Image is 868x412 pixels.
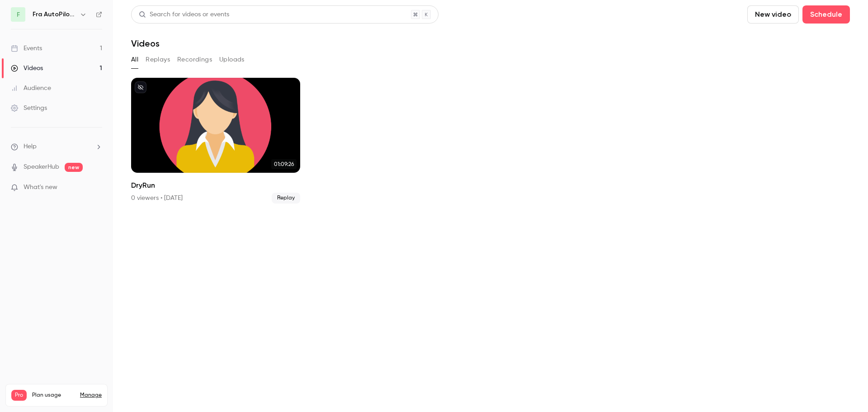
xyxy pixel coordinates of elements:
button: All [131,52,138,67]
a: Manage [80,392,102,399]
span: Plan usage [32,392,75,399]
div: Search for videos or events [139,10,229,19]
div: Settings [11,104,47,113]
button: New video [747,5,799,24]
div: 0 viewers • [DATE] [131,194,183,203]
button: Schedule [802,5,850,24]
a: SpeakerHub [24,162,59,172]
button: Uploads [219,52,245,67]
a: 01:09:26DryRun0 viewers • [DATE]Replay [131,78,300,204]
section: Videos [131,5,850,407]
span: What's new [24,183,57,192]
button: Recordings [177,52,212,67]
span: new [65,163,83,172]
li: help-dropdown-opener [11,142,102,152]
button: unpublished [135,81,146,93]
span: Pro [11,390,27,401]
span: Help [24,142,37,152]
div: Videos [11,64,43,73]
div: Events [11,44,42,53]
li: DryRun [131,78,300,204]
ul: Videos [131,78,850,204]
div: Audience [11,84,51,93]
span: Replay [272,193,300,204]
button: Replays [146,52,170,67]
span: F [17,10,20,19]
span: 01:09:26 [271,159,297,169]
h2: DryRun [131,180,300,191]
h1: Videos [131,38,160,49]
h6: Fra AutoPilot til TimeLog [33,10,76,19]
